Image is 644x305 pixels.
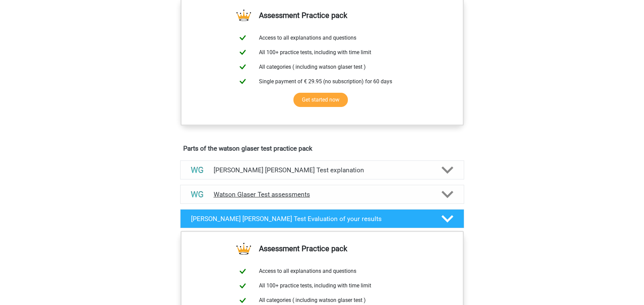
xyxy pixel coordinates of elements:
h4: [PERSON_NAME] [PERSON_NAME] Test explanation [214,166,431,174]
img: watson glaser test explanations [189,161,206,179]
a: assessments Watson Glaser Test assessments [177,185,467,204]
h4: [PERSON_NAME] [PERSON_NAME] Test Evaluation of your results [191,215,431,223]
img: watson glaser test assessments [189,186,206,203]
h4: Parts of the watson glaser test practice pack [183,145,461,152]
a: Get started now [293,93,348,107]
a: [PERSON_NAME] [PERSON_NAME] Test Evaluation of your results [177,209,467,228]
h4: Watson Glaser Test assessments [214,191,431,198]
a: explanations [PERSON_NAME] [PERSON_NAME] Test explanation [177,160,467,179]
